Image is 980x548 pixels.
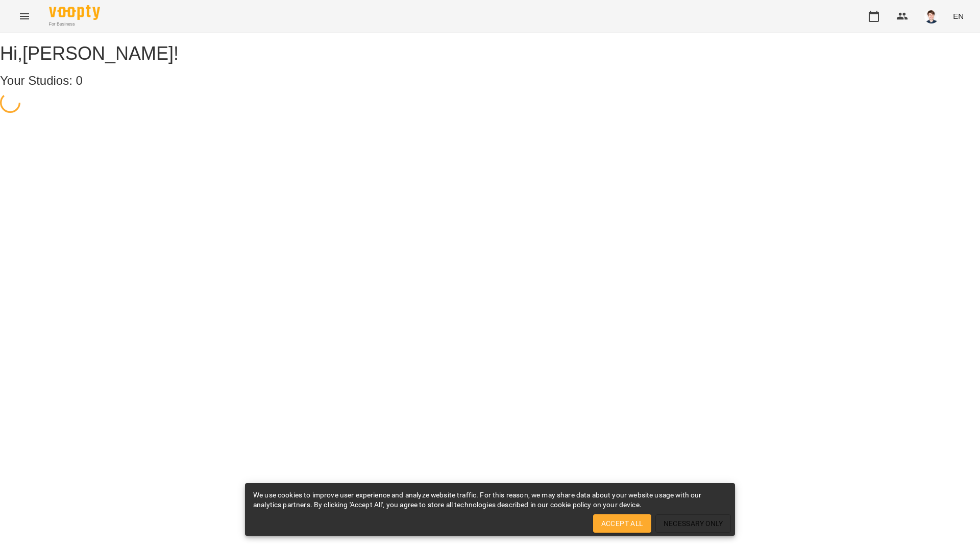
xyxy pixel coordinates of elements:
span: EN [953,11,964,21]
button: Menu [12,4,37,29]
img: da3b0dc8d55fb09e20eca385cbfc2bca.jpg [924,9,939,23]
button: EN [949,7,968,26]
span: 0 [76,74,83,87]
img: Voopty Logo [49,5,100,20]
span: For Business [49,21,100,28]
